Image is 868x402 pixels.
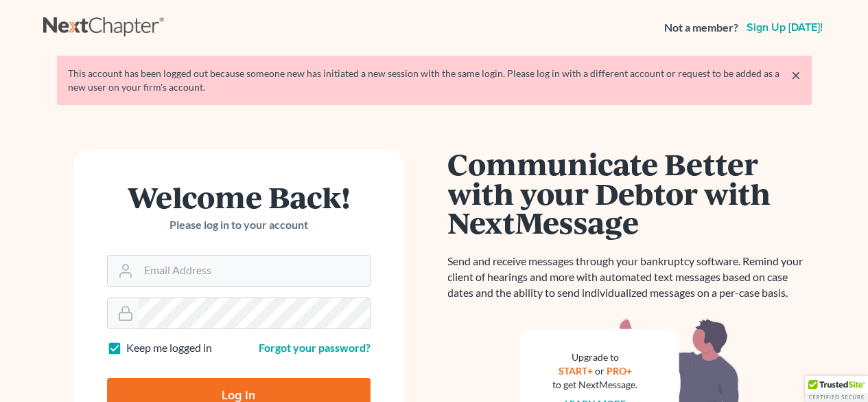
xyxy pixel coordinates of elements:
[664,20,738,36] strong: Not a member?
[553,350,638,364] div: Upgrade to
[553,378,638,392] div: to get NextMessage.
[595,365,605,377] span: or
[448,149,812,237] h1: Communicate Better with your Debtor with NextMessage
[126,340,212,356] label: Keep me logged in
[107,217,371,233] p: Please log in to your account
[744,22,825,33] a: Sign up [DATE]!
[559,365,593,377] a: START+
[259,341,371,354] a: Forgot your password?
[448,254,812,301] p: Send and receive messages through your bankruptcy software. Remind your client of hearings and mo...
[791,67,801,83] a: ×
[805,376,868,402] div: TrustedSite Certified
[68,67,801,94] div: This account has been logged out because someone new has initiated a new session with the same lo...
[607,365,632,377] a: PRO+
[139,256,370,286] input: Email Address
[107,182,371,212] h1: Welcome Back!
